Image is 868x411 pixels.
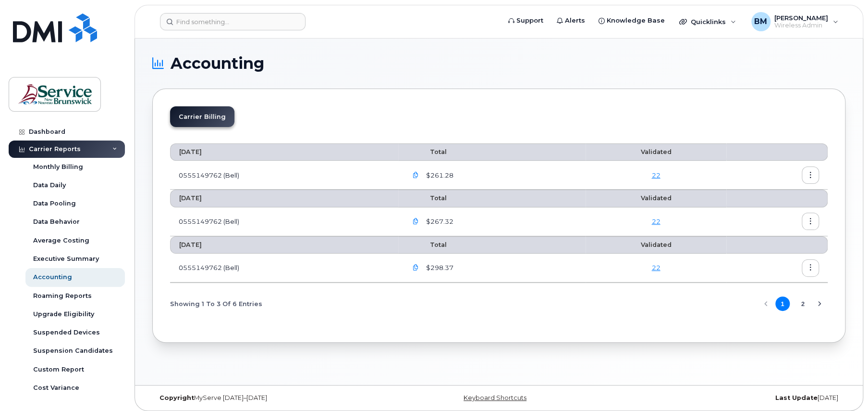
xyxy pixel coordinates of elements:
[152,394,383,402] div: MyServe [DATE]–[DATE]
[586,236,726,254] th: Validated
[170,236,398,254] th: [DATE]
[159,394,194,401] strong: Copyright
[586,190,726,207] th: Validated
[775,296,790,311] button: Page 1
[170,207,398,236] td: 0555149762 (Bell)
[170,143,398,161] th: [DATE]
[407,194,447,202] span: Total
[170,190,398,207] th: [DATE]
[651,171,660,179] a: 22
[812,296,827,311] button: Next Page
[170,254,398,283] td: 0555149762 (Bell)
[775,394,818,401] strong: Last Update
[586,143,726,161] th: Validated
[424,263,453,272] span: $298.37
[407,148,447,155] span: Total
[795,296,810,311] button: Page 2
[171,56,264,71] span: Accounting
[614,394,845,402] div: [DATE]
[424,171,453,180] span: $261.28
[651,218,660,225] a: 22
[170,296,262,311] span: Showing 1 To 3 Of 6 Entries
[170,161,398,190] td: 0555149762 (Bell)
[407,241,447,248] span: Total
[424,217,453,226] span: $267.32
[651,264,660,271] a: 22
[464,394,526,401] a: Keyboard Shortcuts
